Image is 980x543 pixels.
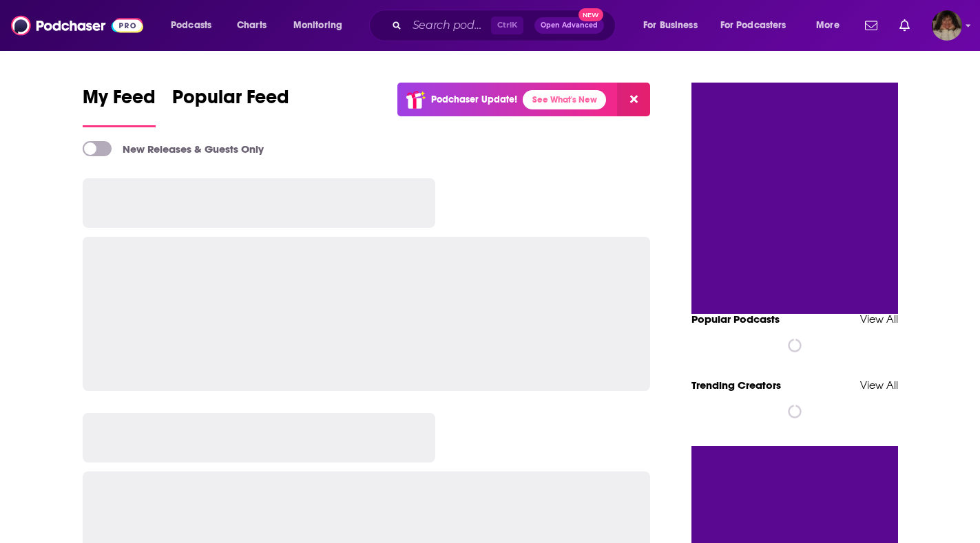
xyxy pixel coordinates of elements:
[894,14,915,37] a: Show notifications dropdown
[83,85,156,127] a: My Feed
[691,379,781,392] a: Trending Creators
[293,16,342,35] span: Monitoring
[578,8,603,21] span: New
[228,14,275,36] a: Charts
[932,10,962,41] button: Show profile menu
[541,22,598,29] span: Open Advanced
[382,10,629,41] div: Search podcasts, credits, & more...
[237,16,267,35] span: Charts
[83,85,156,117] span: My Feed
[161,14,229,36] button: open menu
[711,14,806,36] button: open menu
[431,94,517,105] p: Podchaser Update!
[407,14,491,36] input: Search podcasts, credits, & more...
[932,10,962,41] span: Logged in as angelport
[860,379,898,392] a: View All
[11,12,143,39] img: Podchaser - Follow, Share and Rate Podcasts
[83,141,264,156] a: New Releases & Guests Only
[534,17,604,34] button: Open AdvancedNew
[523,90,606,109] a: See What's New
[806,14,857,36] button: open menu
[860,312,898,326] a: View All
[172,85,289,117] span: Popular Feed
[691,312,780,326] a: Popular Podcasts
[816,16,840,35] span: More
[491,17,523,34] span: Ctrl K
[643,16,698,35] span: For Business
[932,10,962,41] img: User Profile
[284,14,360,36] button: open menu
[720,16,786,35] span: For Podcasters
[171,16,211,35] span: Podcasts
[172,85,289,127] a: Popular Feed
[634,14,715,36] button: open menu
[859,14,883,37] a: Show notifications dropdown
